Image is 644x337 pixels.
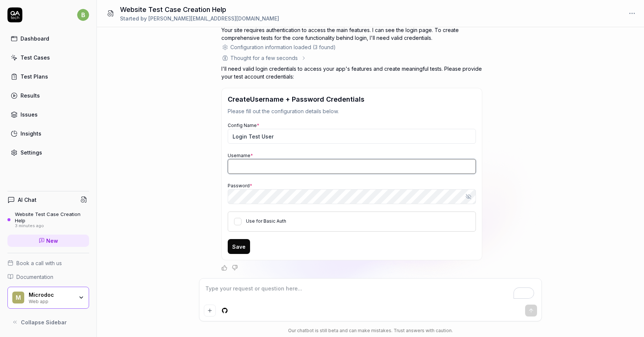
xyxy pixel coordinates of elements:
button: Save [228,239,250,254]
button: Add attachment [204,305,216,317]
span: [PERSON_NAME][EMAIL_ADDRESS][DOMAIN_NAME] [148,15,279,22]
div: Started by [120,15,279,22]
a: Test Plans [7,69,89,84]
input: My Config [228,129,476,144]
div: 3 minutes ago [15,223,89,229]
h4: AI Chat [18,196,37,204]
span: M [12,292,24,303]
div: Test Plans [20,73,48,80]
h3: Create Username + Password Credentials [228,94,476,104]
div: Settings [20,149,42,156]
div: Web app [29,298,73,304]
label: Password [228,183,252,188]
div: Configuration information loaded (3 found) [230,43,336,51]
p: Please fill out the configuration details below. [228,107,476,115]
p: I'll need valid login credentials to access your app's features and create meaningful tests. Plea... [221,65,482,80]
div: Test Cases [20,54,50,61]
a: Website Test Case Creation Help3 minutes ago [7,211,89,228]
button: Positive feedback [221,265,227,271]
textarea: To enrich screen reader interactions, please activate Accessibility in Grammarly extension settings [204,283,537,302]
div: Issues [20,111,38,118]
a: Issues [7,107,89,122]
div: Insights [20,130,41,137]
a: Insights [7,126,89,141]
span: New [46,237,58,245]
span: Book a call with us [16,259,62,267]
span: Collapse Sidebar [21,318,67,326]
a: Dashboard [7,31,89,46]
a: Settings [7,145,89,160]
label: Config Name [228,123,259,128]
label: Use for Basic Auth [246,218,286,224]
a: Test Cases [7,50,89,65]
div: Dashboard [20,35,49,42]
h1: Website Test Case Creation Help [120,4,279,15]
button: Collapse Sidebar [7,315,89,330]
span: b [77,9,89,21]
div: Our chatbot is still beta and can make mistakes. Trust answers with caution. [199,327,542,334]
div: Microdoc [29,292,73,298]
a: Book a call with us [7,259,89,267]
label: Username [228,153,253,158]
button: MMicrodocWeb app [7,287,89,309]
div: Results [20,92,40,99]
p: Your site requires authentication to access the main features. I can see the login page. To creat... [221,26,482,42]
button: Negative feedback [232,265,238,271]
a: Documentation [7,273,89,281]
span: Documentation [16,273,53,281]
div: Thought for a few seconds [230,54,298,62]
a: Results [7,88,89,103]
div: Website Test Case Creation Help [15,211,89,223]
button: b [77,7,89,22]
a: New [7,235,89,247]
